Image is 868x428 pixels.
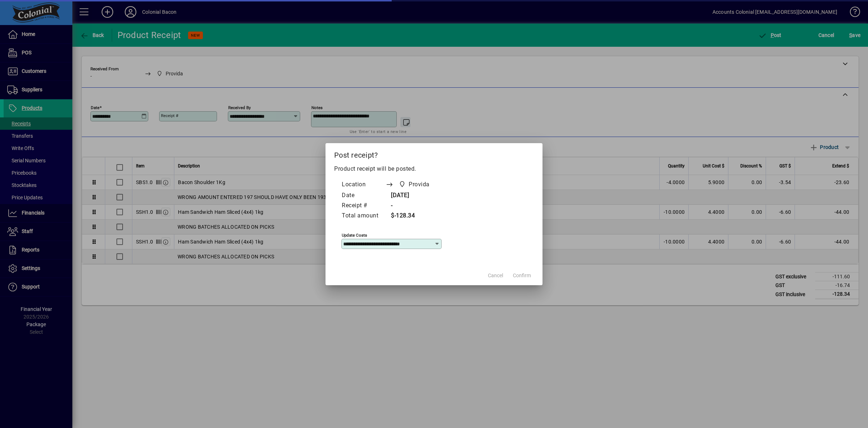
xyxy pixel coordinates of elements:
[341,191,386,201] td: Date
[334,165,534,173] p: Product receipt will be posted.
[409,180,430,189] span: Provida
[386,201,443,211] td: -
[397,179,433,190] span: Provida
[325,143,542,164] h2: Post receipt?
[342,232,367,237] mat-label: Update costs
[386,191,443,201] td: [DATE]
[341,179,386,191] td: Location
[386,211,443,221] td: $-128.34
[341,201,386,211] td: Receipt #
[341,211,386,221] td: Total amount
